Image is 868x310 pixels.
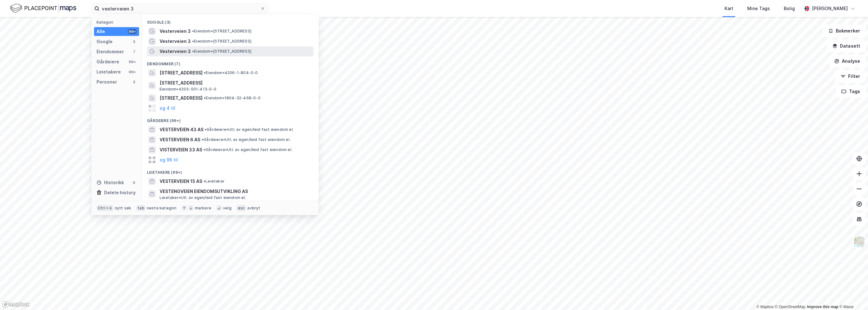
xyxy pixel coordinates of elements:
[97,68,121,76] div: Leietakere
[160,94,202,102] span: [STREET_ADDRESS]
[827,40,865,52] button: Datasett
[142,15,319,26] div: Google (3)
[160,146,202,154] span: VISTERVEIEN 33 AS
[812,5,848,12] div: [PERSON_NAME]
[160,178,202,185] span: VESTERVEIEN 15 AS
[756,305,774,309] a: Mapbox
[853,236,865,248] img: Z
[160,156,178,164] button: og 96 til
[99,4,260,13] input: Søk på adresse, matrikkel, gårdeiere, leietakere eller personer
[195,206,211,211] div: markere
[97,48,124,56] div: Eiendommer
[97,205,114,211] div: Ctrl + k
[104,189,136,196] div: Delete history
[160,79,311,87] span: [STREET_ADDRESS]
[97,179,124,186] div: Historikk
[203,147,205,152] span: •
[128,29,137,34] div: 99+
[142,113,319,125] div: Gårdeiere (99+)
[160,69,202,77] span: [STREET_ADDRESS]
[204,96,206,100] span: •
[97,38,113,45] div: Google
[2,301,30,308] a: Mapbox homepage
[823,25,865,37] button: Bokmerker
[836,280,868,310] iframe: Chat Widget
[160,136,200,143] span: VESTERVEIEN 6 AS
[203,179,205,184] span: •
[192,49,251,54] span: Eiendom • [STREET_ADDRESS]
[247,206,260,211] div: avbryt
[204,70,206,75] span: •
[160,48,191,55] span: Vesterveien 3
[747,5,770,12] div: Mine Tags
[115,206,132,211] div: nytt søk
[97,28,105,35] div: Alle
[192,39,194,44] span: •
[835,70,865,83] button: Filter
[237,205,246,211] div: esc
[142,56,319,68] div: Eiendommer (7)
[160,188,311,195] span: VESTENGVEIEN EIENDOMSUTVIKLING AS
[128,69,137,74] div: 99+
[784,5,795,12] div: Bolig
[724,5,733,12] div: Kart
[132,180,137,185] div: 0
[160,126,203,133] span: VESTERVEIEN 43 AS
[775,305,806,309] a: OpenStreetMap
[192,29,251,34] span: Eiendom • [STREET_ADDRESS]
[829,55,865,67] button: Analyse
[160,38,191,45] span: Vesterveien 3
[147,206,177,211] div: neste kategori
[204,96,261,101] span: Eiendom • 1804-32-468-0-0
[160,87,216,92] span: Eiendom • 4203-501-413-0-0
[132,49,137,54] div: 7
[160,27,191,35] span: Vesterveien 3
[160,104,175,112] button: og 4 til
[204,70,258,75] span: Eiendom • 4206-1-804-0-0
[128,59,137,64] div: 99+
[836,280,868,310] div: Kontrollprogram for chat
[10,3,76,14] img: logo.f888ab2527a4732fd821a326f86c7f29.svg
[97,58,119,66] div: Gårdeiere
[223,206,232,211] div: velg
[136,205,146,211] div: tab
[192,39,251,44] span: Eiendom • [STREET_ADDRESS]
[160,195,246,200] span: Leietaker • Utl. av egen/leid fast eiendom el.
[205,127,294,132] span: Gårdeiere • Utl. av egen/leid fast eiendom el.
[192,29,194,33] span: •
[97,78,117,86] div: Personer
[142,165,319,176] div: Leietakere (99+)
[192,49,194,54] span: •
[202,137,290,142] span: Gårdeiere • Utl. av egen/leid fast eiendom el.
[203,179,225,184] span: Leietaker
[836,85,865,98] button: Tags
[132,39,137,44] div: 3
[202,137,203,142] span: •
[205,127,207,132] span: •
[203,147,292,152] span: Gårdeiere • Utl. av egen/leid fast eiendom el.
[132,79,137,85] div: 3
[807,305,838,309] a: Improve this map
[97,20,139,25] div: Kategori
